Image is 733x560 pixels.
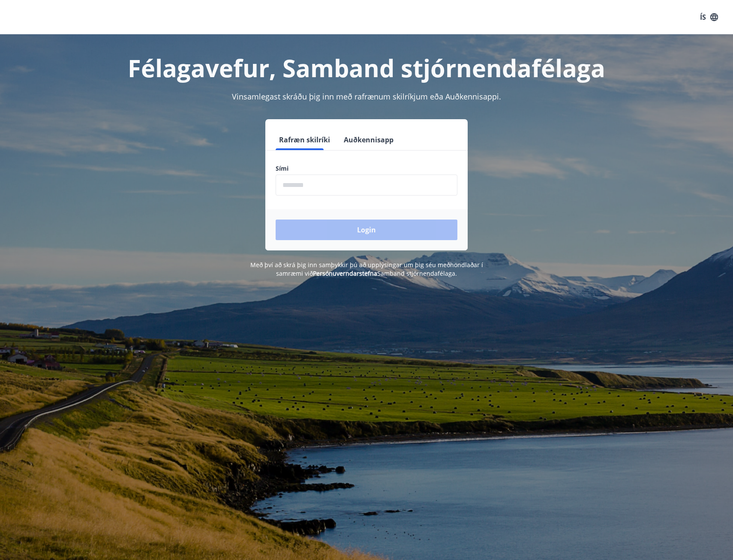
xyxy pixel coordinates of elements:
label: Sími [276,164,457,173]
button: Rafræn skilríki [276,129,333,150]
button: ÍS [695,9,723,25]
a: Persónuverndarstefna [313,269,377,277]
span: Með því að skrá þig inn samþykkir þú að upplýsingar um þig séu meðhöndlaðar í samræmi við Samband... [250,261,483,277]
span: Vinsamlegast skráðu þig inn með rafrænum skilríkjum eða Auðkennisappi. [232,91,501,102]
h1: Félagavefur, Samband stjórnendafélaga [68,51,665,84]
button: Auðkennisapp [340,129,397,150]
